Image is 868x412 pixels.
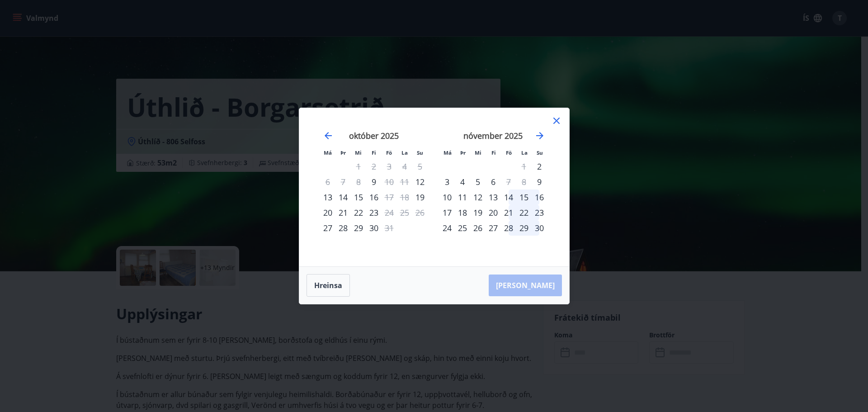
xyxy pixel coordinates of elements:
div: 23 [366,205,382,220]
td: Choose laugardagur, 15. nóvember 2025 as your check-in date. It’s available. [516,189,532,205]
div: 28 [335,220,351,236]
div: 6 [486,174,501,189]
td: Choose laugardagur, 22. nóvember 2025 as your check-in date. It’s available. [516,205,532,220]
div: Aðeins útritun í boði [382,189,397,205]
td: Not available. laugardagur, 25. október 2025 [397,205,412,220]
div: 20 [486,205,501,220]
td: Choose mánudagur, 17. nóvember 2025 as your check-in date. It’s available. [439,205,455,220]
small: Fi [491,149,496,156]
div: 29 [351,220,366,236]
div: 30 [366,220,382,236]
div: 13 [320,189,335,205]
div: Aðeins útritun í boði [501,174,516,189]
td: Choose föstudagur, 21. nóvember 2025 as your check-in date. It’s available. [501,205,516,220]
td: Not available. laugardagur, 18. október 2025 [397,189,412,205]
td: Choose þriðjudagur, 21. október 2025 as your check-in date. It’s available. [335,205,351,220]
div: Aðeins útritun í boði [382,174,397,189]
td: Choose fimmtudagur, 16. október 2025 as your check-in date. It’s available. [366,189,382,205]
div: 16 [532,189,547,205]
div: 30 [532,220,547,236]
td: Choose þriðjudagur, 28. október 2025 as your check-in date. It’s available. [335,220,351,236]
div: 17 [439,205,455,220]
td: Choose miðvikudagur, 22. október 2025 as your check-in date. It’s available. [351,205,366,220]
div: Move forward to switch to the next month. [534,130,545,141]
td: Choose mánudagur, 13. október 2025 as your check-in date. It’s available. [320,189,335,205]
div: Aðeins innritun í boði [532,159,547,174]
div: 3 [439,174,455,189]
div: Aðeins útritun í boði [382,205,397,220]
div: 21 [501,205,516,220]
td: Choose mánudagur, 10. nóvember 2025 as your check-in date. It’s available. [439,189,455,205]
div: 4 [455,174,470,189]
small: Má [324,149,332,156]
div: 25 [455,220,470,236]
button: Hreinsa [307,274,350,297]
td: Not available. þriðjudagur, 7. október 2025 [335,174,351,189]
small: La [401,149,408,156]
td: Choose þriðjudagur, 11. nóvember 2025 as your check-in date. It’s available. [455,189,470,205]
div: 10 [439,189,455,205]
small: Fi [372,149,376,156]
div: 27 [486,220,501,236]
td: Not available. laugardagur, 1. nóvember 2025 [516,159,532,174]
div: 15 [351,189,366,205]
td: Choose laugardagur, 29. nóvember 2025 as your check-in date. It’s available. [516,220,532,236]
div: 21 [335,205,351,220]
td: Not available. miðvikudagur, 8. október 2025 [351,174,366,189]
div: 16 [366,189,382,205]
div: 15 [516,189,532,205]
small: Mi [355,149,362,156]
small: Fö [386,149,392,156]
td: Choose sunnudagur, 2. nóvember 2025 as your check-in date. It’s available. [532,159,547,174]
strong: október 2025 [349,130,399,141]
div: 23 [532,205,547,220]
div: 14 [335,189,351,205]
div: Calendar [310,119,558,256]
td: Choose fimmtudagur, 13. nóvember 2025 as your check-in date. It’s available. [486,189,501,205]
td: Choose sunnudagur, 12. október 2025 as your check-in date. It’s available. [412,174,428,189]
td: Not available. föstudagur, 3. október 2025 [382,159,397,174]
td: Choose þriðjudagur, 25. nóvember 2025 as your check-in date. It’s available. [455,220,470,236]
div: Aðeins útritun í boði [382,220,397,236]
td: Not available. laugardagur, 4. október 2025 [397,159,412,174]
td: Choose miðvikudagur, 5. nóvember 2025 as your check-in date. It’s available. [470,174,486,189]
small: Fö [506,149,512,156]
td: Choose sunnudagur, 9. nóvember 2025 as your check-in date. It’s available. [532,174,547,189]
td: Choose þriðjudagur, 18. nóvember 2025 as your check-in date. It’s available. [455,205,470,220]
div: Aðeins innritun í boði [412,174,428,189]
div: 18 [455,205,470,220]
td: Choose mánudagur, 24. nóvember 2025 as your check-in date. It’s available. [439,220,455,236]
td: Choose mánudagur, 20. október 2025 as your check-in date. It’s available. [320,205,335,220]
td: Choose sunnudagur, 30. nóvember 2025 as your check-in date. It’s available. [532,220,547,236]
div: 26 [470,220,486,236]
td: Not available. föstudagur, 24. október 2025 [382,205,397,220]
div: 12 [470,189,486,205]
td: Not available. mánudagur, 6. október 2025 [320,174,335,189]
td: Not available. föstudagur, 17. október 2025 [382,189,397,205]
td: Choose fimmtudagur, 9. október 2025 as your check-in date. It’s available. [366,174,382,189]
div: 13 [486,189,501,205]
td: Choose miðvikudagur, 29. október 2025 as your check-in date. It’s available. [351,220,366,236]
td: Choose föstudagur, 28. nóvember 2025 as your check-in date. It’s available. [501,220,516,236]
td: Not available. sunnudagur, 26. október 2025 [412,205,428,220]
td: Choose þriðjudagur, 14. október 2025 as your check-in date. It’s available. [335,189,351,205]
td: Choose miðvikudagur, 26. nóvember 2025 as your check-in date. It’s available. [470,220,486,236]
div: Aðeins innritun í boði [366,174,382,189]
td: Choose miðvikudagur, 12. nóvember 2025 as your check-in date. It’s available. [470,189,486,205]
td: Choose sunnudagur, 16. nóvember 2025 as your check-in date. It’s available. [532,189,547,205]
div: 14 [501,189,516,205]
td: Choose miðvikudagur, 19. nóvember 2025 as your check-in date. It’s available. [470,205,486,220]
td: Not available. föstudagur, 7. nóvember 2025 [501,174,516,189]
div: Aðeins innritun í boði [320,220,335,236]
small: Su [417,149,423,156]
td: Not available. miðvikudagur, 1. október 2025 [351,159,366,174]
div: 20 [320,205,335,220]
div: 5 [470,174,486,189]
div: 24 [439,220,455,236]
td: Choose fimmtudagur, 30. október 2025 as your check-in date. It’s available. [366,220,382,236]
td: Choose fimmtudagur, 20. nóvember 2025 as your check-in date. It’s available. [486,205,501,220]
td: Not available. föstudagur, 31. október 2025 [382,220,397,236]
div: 22 [351,205,366,220]
strong: nóvember 2025 [463,130,523,141]
td: Choose fimmtudagur, 27. nóvember 2025 as your check-in date. It’s available. [486,220,501,236]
